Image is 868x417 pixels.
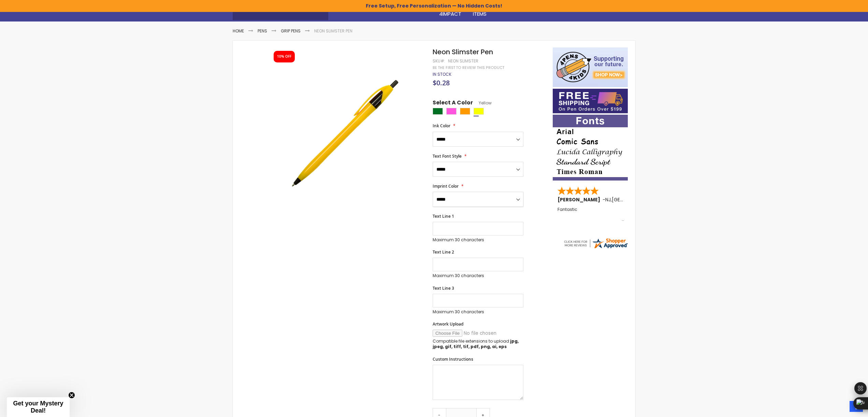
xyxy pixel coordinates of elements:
img: font-personalization-examples [553,115,628,181]
a: Pens [258,28,267,34]
img: 4pens.com widget logo [563,237,628,249]
span: In stock [433,71,451,77]
a: Top [850,401,863,412]
div: Green [433,108,443,115]
span: Text Line 1 [433,213,454,219]
img: neon_slimster_side_yellow_1.jpg [267,57,423,213]
a: Home [233,28,244,34]
span: Select A Color [433,99,473,108]
button: Close teaser [68,392,75,399]
span: Yellow [473,100,492,106]
a: 4pens.com certificate URL [563,245,628,251]
span: Get your Mystery Deal! [13,400,63,414]
span: Artwork Upload [433,321,463,327]
strong: jpg, jpeg, gif, tiff, tif, pdf, png, ai, eps [433,338,519,349]
span: $0.28 [433,78,450,87]
span: Neon Slimster Pen [433,47,493,57]
span: NJ [605,196,611,203]
span: [GEOGRAPHIC_DATA] [612,196,662,203]
span: Text Line 2 [433,249,454,255]
p: Maximum 30 characters [433,309,523,315]
span: Imprint Color [433,183,459,189]
span: Text Font Style [433,153,462,159]
img: Free shipping on orders over $199 [553,89,628,113]
span: Ink Color [433,123,450,129]
div: 10% OFF [277,54,291,59]
div: Get your Mystery Deal!Close teaser [7,397,70,417]
strong: SKU [433,58,445,64]
span: Custom Instructions [433,356,473,362]
div: Fantastic [558,207,624,222]
p: Compatible file extensions to upload: [433,339,523,349]
img: 4pens 4 kids [553,47,628,87]
li: Neon Slimster Pen [314,28,352,34]
div: Neon Slimster [448,58,478,64]
p: Maximum 30 characters [433,237,523,243]
span: Text Line 3 [433,285,454,291]
span: [PERSON_NAME] [558,196,603,203]
p: Maximum 30 characters [433,273,523,278]
div: Orange [460,108,470,115]
span: - , [603,196,662,203]
a: Grip Pens [281,28,301,34]
div: Yellow [474,108,484,115]
div: Pink [446,108,457,115]
div: Availability [433,72,451,77]
a: Be the first to review this product [433,65,504,70]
